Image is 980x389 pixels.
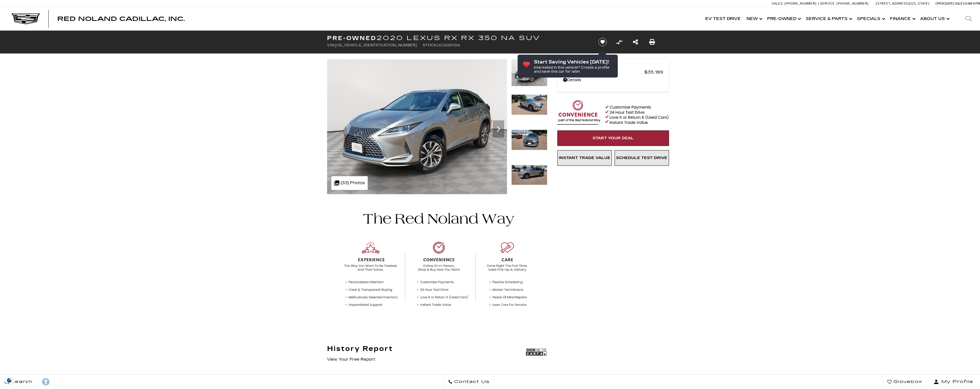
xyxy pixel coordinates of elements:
span: [US_VEHICLE_IDENTIFICATION_NUMBER] [335,43,417,47]
img: Used 2020 Silver Lexus RX 350 image 2 [511,94,547,115]
a: Service & Parts [803,7,854,30]
span: Glovebox [892,378,922,386]
span: Sales: [955,2,965,5]
span: VIN: [327,43,335,47]
button: Open user profile menu [927,375,980,389]
img: Used 2020 Silver Lexus RX 350 image 4 [511,165,547,185]
span: Sales: [772,2,784,5]
a: New [744,7,764,30]
span: Red [PERSON_NAME] [563,68,644,76]
span: Schedule Test Drive [616,156,667,160]
span: Instant Trade Value [559,156,610,160]
span: Stock: [423,43,437,47]
img: Cadillac Dark Logo with Cadillac White Text [11,13,40,24]
span: $35,189 [644,68,663,76]
a: Red Noland Cadillac, Inc. [57,16,185,22]
button: Save vehicle [596,37,609,47]
a: EV Test Drive [702,7,744,30]
a: Contact Us [444,375,494,389]
span: 9 AM-6 PM [965,2,980,5]
img: Show me the Carfax [526,345,547,359]
span: My Profile [939,378,973,386]
h1: 2020 Lexus RX RX 350 NA SUV [327,35,589,41]
a: About Us [917,7,951,30]
a: Pre-Owned [764,7,803,30]
span: Contact Us [453,378,490,386]
a: Print this Pre-Owned 2020 Lexus RX RX 350 NA SUV [649,38,655,46]
a: Details [563,76,663,84]
span: Open [DATE] [935,2,954,5]
a: Start Your Deal [557,130,669,146]
img: Opt-Out Icon [3,377,16,383]
h2: History Report [327,345,393,352]
a: Finance [887,7,917,30]
section: Click to Open Cookie Consent Modal [3,377,16,383]
span: [PHONE_NUMBER] [785,2,817,5]
a: Share this Pre-Owned 2020 Lexus RX RX 350 NA SUV [633,38,638,46]
img: Used 2020 Silver Lexus RX 350 image 1 [511,59,547,86]
img: Used 2020 Silver Lexus RX 350 image 3 [511,130,547,150]
img: Used 2020 Silver Lexus RX 350 image 1 [327,59,507,194]
div: Next [493,120,504,138]
a: Sales: [PHONE_NUMBER] [772,2,818,5]
a: Instant Trade Value [557,150,612,166]
a: Specials [854,7,887,30]
span: [PHONE_NUMBER] [837,2,869,5]
a: Red [PERSON_NAME] $35,189 [563,68,663,76]
div: (33) Photos [331,176,368,190]
a: View Your Free Report [327,357,375,362]
span: UC224510A [437,43,460,47]
strong: Pre-Owned [327,35,377,41]
a: Service: [PHONE_NUMBER] [818,2,870,5]
a: [STREET_ADDRESS][US_STATE] [876,2,930,5]
span: Search [9,378,33,386]
a: Schedule Test Drive [615,150,669,166]
span: Service: [820,2,836,5]
button: Compare vehicle [615,38,623,46]
span: Start Your Deal [593,136,634,140]
a: Glovebox [883,375,927,389]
